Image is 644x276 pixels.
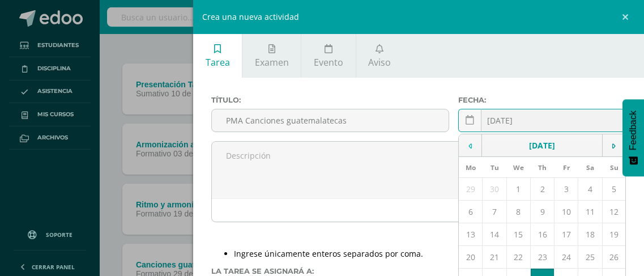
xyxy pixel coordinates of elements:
[506,223,530,246] td: 15
[459,201,483,223] td: 6
[506,178,530,201] td: 1
[578,157,602,178] th: Sa
[555,178,578,201] td: 3
[193,34,242,78] a: Tarea
[555,246,578,269] td: 24
[483,246,506,269] td: 21
[602,201,626,223] td: 12
[211,96,449,104] label: Título:
[459,109,625,131] input: Fecha de entrega
[255,56,289,69] span: Examen
[506,157,530,178] th: We
[602,157,626,178] th: Su
[602,246,626,269] td: 26
[530,201,554,223] td: 9
[602,223,626,246] td: 19
[459,223,483,246] td: 13
[628,111,638,150] span: Feedback
[234,248,626,259] li: Ingrese únicamente enteros separados por coma.
[483,201,506,223] td: 7
[530,223,554,246] td: 16
[482,134,603,157] td: [DATE]
[530,157,554,178] th: Th
[530,246,554,269] td: 23
[459,246,483,269] td: 20
[356,34,403,78] a: Aviso
[555,157,578,178] th: Fr
[459,157,483,178] th: Mo
[242,34,301,78] a: Examen
[314,56,343,69] span: Evento
[530,178,554,201] td: 2
[368,56,391,69] span: Aviso
[211,267,626,275] label: La tarea se asignará a:
[555,223,578,246] td: 17
[602,178,626,201] td: 5
[483,223,506,246] td: 14
[483,157,506,178] th: Tu
[206,56,230,69] span: Tarea
[578,201,602,223] td: 11
[578,246,602,269] td: 25
[458,96,626,104] label: Fecha:
[301,34,355,78] a: Evento
[622,99,644,176] button: Feedback - Mostrar encuesta
[578,223,602,246] td: 18
[506,201,530,223] td: 8
[555,201,578,223] td: 10
[506,246,530,269] td: 22
[212,109,449,131] input: Título
[578,178,602,201] td: 4
[483,178,506,201] td: 30
[459,178,483,201] td: 29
